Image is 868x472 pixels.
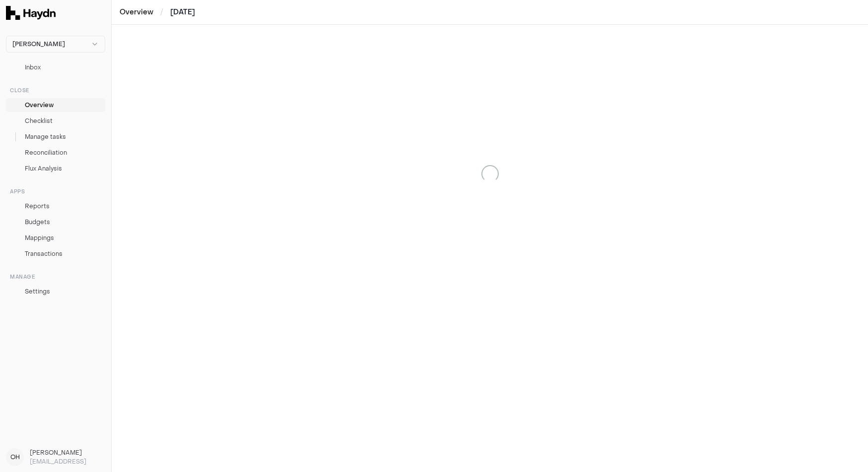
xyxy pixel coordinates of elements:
span: OH [6,448,24,466]
h3: [PERSON_NAME] [30,448,105,457]
span: Manage tasks [25,132,66,141]
div: Close [6,82,105,98]
button: [PERSON_NAME] [6,36,105,53]
span: Flux Analysis [25,164,62,173]
span: Transactions [25,249,63,258]
span: / [158,7,165,17]
a: Reports [6,199,105,213]
span: Reports [25,202,50,211]
a: Checklist [6,114,105,128]
a: Reconciliation [6,146,105,160]
span: [PERSON_NAME] [12,40,65,48]
div: Apps [6,183,105,199]
span: Inbox [25,63,41,72]
a: Settings [6,285,105,298]
span: Overview [25,101,54,110]
button: Inbox [6,60,105,74]
a: Budgets [6,215,105,229]
a: Overview [120,7,153,17]
a: Flux Analysis [6,162,105,176]
nav: breadcrumb [120,7,199,17]
div: Manage [6,269,105,285]
p: [EMAIL_ADDRESS] [30,457,105,466]
span: Reconciliation [25,148,67,157]
span: [DATE] [170,7,195,17]
span: Mappings [25,234,54,242]
span: Checklist [25,117,53,125]
span: Budgets [25,218,50,227]
button: [DATE] [170,7,199,17]
a: Mappings [6,231,105,245]
a: Overview [6,98,105,112]
a: Transactions [6,247,105,261]
span: Settings [25,287,50,296]
a: Manage tasks [6,130,105,144]
img: Haydn Logo [6,6,56,20]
